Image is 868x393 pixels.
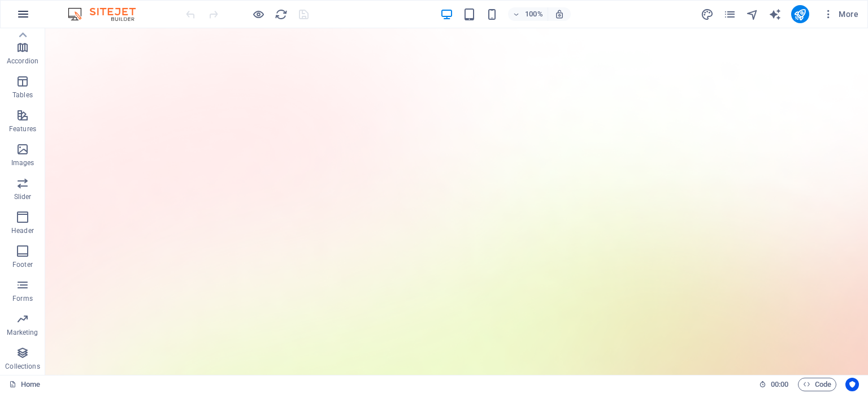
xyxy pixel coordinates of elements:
span: : [779,380,780,388]
button: reload [274,7,288,21]
p: Images [11,158,34,167]
button: Usercentrics [845,378,859,391]
button: design [701,7,714,21]
span: More [823,8,858,20]
button: 100% [508,7,548,21]
img: Editor Logo [65,7,150,21]
h6: Session time [759,378,789,391]
i: On resize automatically adjust zoom level to fit chosen device. [554,9,565,19]
p: Slider [14,192,32,201]
span: Code [803,378,831,391]
i: Pages (Ctrl+Alt+S) [723,8,736,21]
p: Features [9,124,36,133]
button: pages [723,7,737,21]
i: Reload page [275,8,288,21]
i: AI Writer [769,8,782,21]
p: Marketing [7,328,38,337]
button: publish [791,5,809,23]
p: Tables [12,90,33,100]
p: Forms [12,294,33,303]
h6: 100% [525,7,543,21]
button: text_generator [769,7,782,21]
p: Header [11,226,34,235]
a: Home [9,378,40,391]
i: Design (Ctrl+Alt+Y) [701,8,714,21]
button: Click here to leave preview mode and continue editing [251,7,265,21]
span: 00 00 [771,378,788,391]
i: Publish [793,8,806,21]
p: Collections [5,362,40,371]
p: Accordion [7,57,38,66]
button: More [818,5,863,23]
p: Footer [12,260,33,269]
button: navigator [746,7,759,21]
i: Navigator [746,8,759,21]
button: Code [798,378,836,391]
